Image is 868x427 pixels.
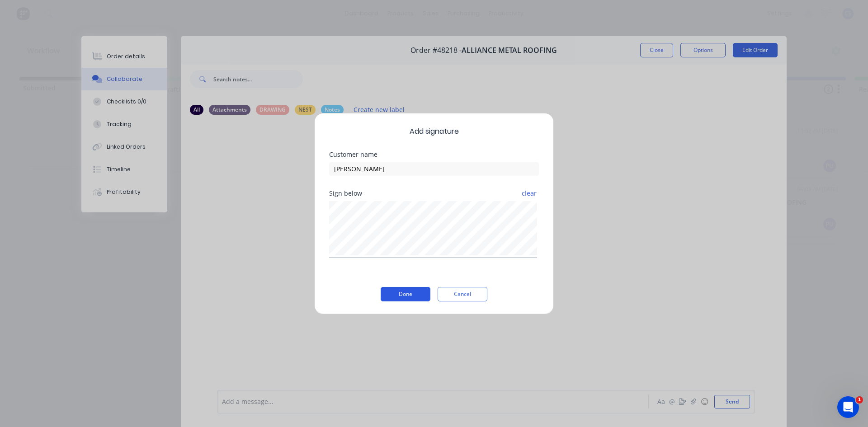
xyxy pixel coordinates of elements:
[856,396,863,404] span: 1
[381,287,430,301] button: Done
[329,126,539,137] span: Add signature
[329,162,539,176] input: Enter customer name
[329,190,539,197] div: Sign below
[837,396,859,418] iframe: Intercom live chat
[329,151,539,158] div: Customer name
[438,287,487,301] button: Cancel
[521,185,537,202] button: clear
